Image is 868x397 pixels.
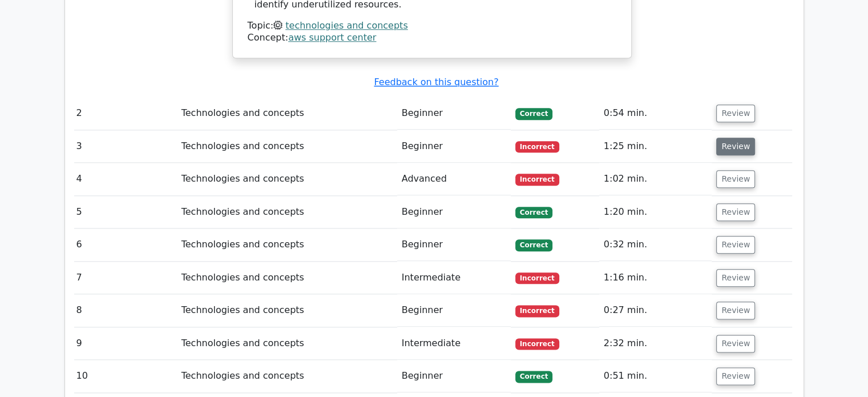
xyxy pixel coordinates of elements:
[515,174,559,185] span: Incorrect
[177,163,397,195] td: Technologies and concepts
[72,360,177,392] td: 10
[716,236,755,254] button: Review
[397,196,511,228] td: Beginner
[177,327,397,360] td: Technologies and concepts
[72,294,177,327] td: 8
[599,163,712,195] td: 1:02 min.
[285,20,407,31] a: technologies and concepts
[397,262,511,294] td: Intermediate
[599,360,712,392] td: 0:51 min.
[397,163,511,195] td: Advanced
[716,138,755,155] button: Review
[397,294,511,327] td: Beginner
[515,239,552,251] span: Correct
[248,20,616,32] div: Topic:
[599,294,712,327] td: 0:27 min.
[397,130,511,163] td: Beginner
[599,196,712,228] td: 1:20 min.
[72,228,177,261] td: 6
[515,272,559,284] span: Incorrect
[515,305,559,316] span: Incorrect
[72,196,177,228] td: 5
[177,196,397,228] td: Technologies and concepts
[72,130,177,163] td: 3
[599,228,712,261] td: 0:32 min.
[515,108,552,119] span: Correct
[72,262,177,294] td: 7
[248,32,616,44] div: Concept:
[716,170,755,188] button: Review
[72,97,177,130] td: 2
[177,262,397,294] td: Technologies and concepts
[288,32,376,43] a: aws support center
[716,105,755,122] button: Review
[374,77,498,87] a: Feedback on this question?
[599,327,712,360] td: 2:32 min.
[177,294,397,327] td: Technologies and concepts
[716,367,755,385] button: Review
[716,335,755,352] button: Review
[177,130,397,163] td: Technologies and concepts
[177,228,397,261] td: Technologies and concepts
[515,141,559,153] span: Incorrect
[599,262,712,294] td: 1:16 min.
[599,97,712,130] td: 0:54 min.
[397,228,511,261] td: Beginner
[515,207,552,218] span: Correct
[72,327,177,360] td: 9
[515,371,552,382] span: Correct
[515,338,559,350] span: Incorrect
[177,360,397,392] td: Technologies and concepts
[177,97,397,130] td: Technologies and concepts
[397,327,511,360] td: Intermediate
[716,269,755,287] button: Review
[716,203,755,221] button: Review
[599,130,712,163] td: 1:25 min.
[72,163,177,195] td: 4
[397,360,511,392] td: Beginner
[397,97,511,130] td: Beginner
[716,302,755,319] button: Review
